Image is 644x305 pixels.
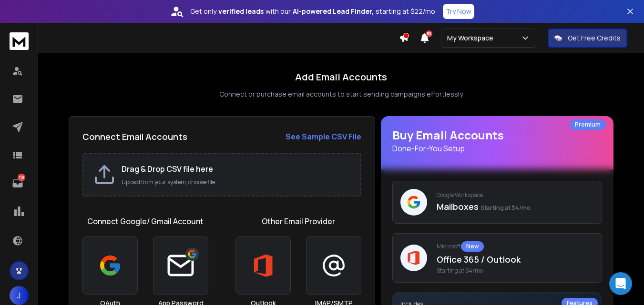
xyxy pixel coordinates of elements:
span: Starting at $4/mo [437,267,594,275]
p: Get Free Credits [568,33,621,43]
p: Office 365 / Outlook [437,253,594,266]
h2: Drag & Drop CSV file here [122,163,351,175]
h1: Other Email Provider [262,216,335,227]
strong: verified leads [218,7,264,16]
img: logo [10,32,29,50]
button: J [10,286,29,305]
h1: Buy Email Accounts [392,128,602,154]
h1: Add Email Accounts [295,70,387,84]
p: 118 [18,174,25,181]
p: My Workspace [447,33,497,43]
div: Open Intercom Messenger [609,272,632,295]
strong: AI-powered Lead Finder, [293,7,374,16]
a: See Sample CSV File [286,131,361,142]
span: 50 [426,30,432,37]
button: Try Now [443,4,474,19]
p: Connect or purchase email accounts to start sending campaigns effortlessly [219,89,463,99]
p: Done-For-You Setup [392,143,602,154]
p: Mailboxes [437,200,594,213]
p: Upload from your system, choose file [122,178,351,186]
p: Try Now [446,7,471,16]
button: Get Free Credits [548,29,627,48]
h1: Connect Google/ Gmail Account [87,216,204,227]
p: Get only with our starting at $22/mo [190,7,435,16]
div: New [461,241,484,252]
p: Google Workspace [437,191,594,199]
h2: Connect Email Accounts [82,130,187,143]
span: Starting at $4/mo [480,204,531,212]
a: 118 [8,174,27,193]
div: Premium [570,119,606,130]
strong: See Sample CSV File [286,131,361,142]
p: Microsoft [437,241,594,252]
